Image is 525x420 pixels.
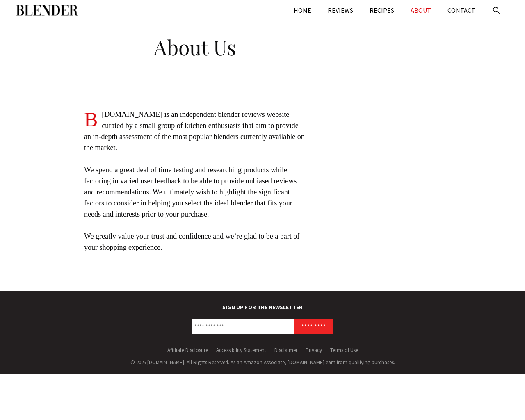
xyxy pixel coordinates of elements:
p: We greatly value your trust and confidence and we’re glad to be a part of your shopping experience. [84,231,306,253]
div: © 2025 [DOMAIN_NAME]. All Rights Reserved. As an Amazon Associate, [DOMAIN_NAME] earn from qualif... [16,358,509,367]
iframe: Advertisement [386,33,496,279]
p: [DOMAIN_NAME] is an independent blender reviews website curated by a small group of kitchen enthu... [84,109,306,153]
h1: About Us [23,29,367,62]
a: Privacy [306,347,322,354]
a: Terms of Use [330,347,358,354]
span: B [84,109,98,130]
label: SIGN UP FOR THE NEWSLETTER [16,304,509,315]
a: Disclaimer [274,347,297,354]
p: We spend a great deal of time testing and researching products while factoring in varied user fee... [84,164,306,220]
a: Accessibility Statement [216,347,266,354]
a: Affiliate Disclosure [167,347,208,354]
